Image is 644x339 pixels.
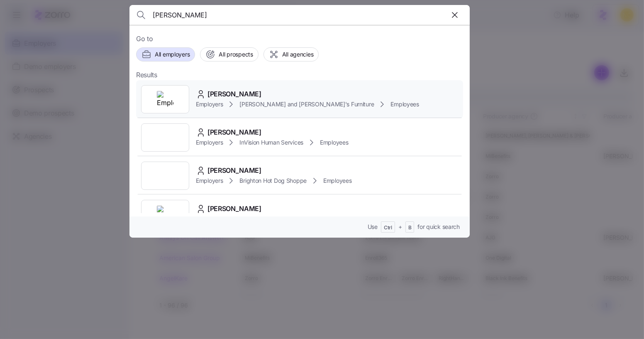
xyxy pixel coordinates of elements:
span: for quick search [417,223,460,231]
span: + [398,223,402,231]
span: All agencies [282,50,314,59]
span: Employers [196,138,223,147]
button: All agencies [263,47,319,61]
button: All employers [136,47,195,61]
span: Ctrl [384,224,392,231]
span: Results [136,70,157,80]
span: All prospects [219,50,253,59]
span: Employers [196,177,223,185]
span: Employees [320,138,348,147]
span: [PERSON_NAME] and [PERSON_NAME]'s Furniture [239,100,374,108]
span: [PERSON_NAME] [207,165,261,176]
span: [PERSON_NAME] [207,127,261,138]
img: Employer logo [157,206,173,222]
button: All prospects [200,47,258,61]
span: Employees [323,177,351,185]
img: Employer logo [157,167,173,184]
span: B [408,224,412,231]
img: Employer logo [157,91,173,108]
span: Brighton Hot Dog Shoppe [239,177,307,185]
span: [PERSON_NAME] [207,89,261,99]
span: Use [368,223,378,231]
span: Go to [136,34,463,44]
span: [PERSON_NAME] [207,204,261,214]
span: All employers [155,50,190,59]
span: Employees [390,100,419,108]
span: Employers [196,100,223,108]
span: InVision Human Services [239,138,303,147]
